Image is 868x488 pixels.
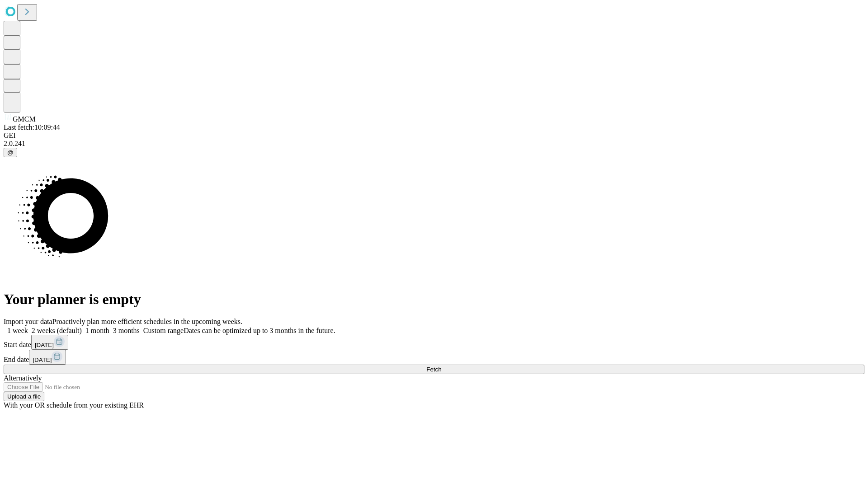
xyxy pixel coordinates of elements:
[113,327,140,334] span: 3 months
[35,342,54,348] span: [DATE]
[4,318,52,325] span: Import your data
[4,374,42,382] span: Alternatively
[4,131,864,140] div: GEI
[184,327,335,334] span: Dates can be optimized up to 3 months in the future.
[4,123,60,131] span: Last fetch: 10:09:44
[29,350,66,365] button: [DATE]
[7,149,14,156] span: @
[4,365,864,374] button: Fetch
[4,401,144,409] span: With your OR schedule from your existing EHR
[4,148,17,157] button: @
[13,115,36,123] span: GMCM
[4,140,864,148] div: 2.0.241
[4,291,864,308] h1: Your planner is empty
[4,335,864,350] div: Start date
[32,327,82,334] span: 2 weeks (default)
[7,327,28,334] span: 1 week
[85,327,109,334] span: 1 month
[143,327,184,334] span: Custom range
[426,366,441,373] span: Fetch
[33,357,52,363] span: [DATE]
[31,335,68,350] button: [DATE]
[52,318,242,325] span: Proactively plan more efficient schedules in the upcoming weeks.
[4,350,864,365] div: End date
[4,392,44,401] button: Upload a file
